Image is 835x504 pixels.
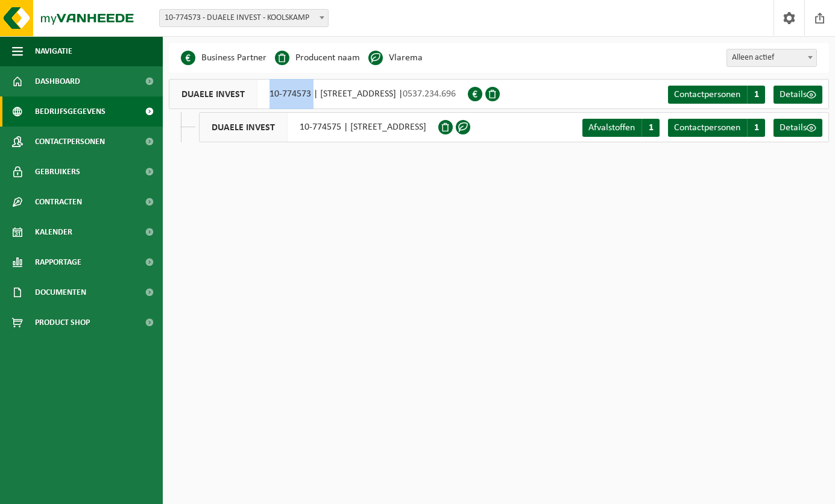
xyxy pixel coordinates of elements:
span: Afvalstoffen [588,123,635,133]
span: Details [780,90,807,99]
a: Details [774,119,822,137]
span: 1 [747,86,765,104]
span: 10-774573 - DUAELE INVEST - KOOLSKAMP [160,10,328,27]
a: Contactpersonen 1 [668,119,765,137]
span: DUAELE INVEST [200,113,288,142]
span: Details [780,123,807,133]
span: Alleen actief [727,49,816,66]
span: Kalender [35,217,72,247]
span: Product Shop [35,307,90,338]
span: Dashboard [35,66,80,96]
li: Business Partner [181,49,266,67]
span: 1 [641,119,660,137]
span: Contactpersonen [35,127,105,157]
div: 10-774573 | [STREET_ADDRESS] | [169,79,468,109]
span: Bedrijfsgegevens [35,96,106,127]
span: Rapportage [35,247,81,277]
a: Afvalstoffen 1 [582,119,660,137]
span: Alleen actief [726,49,817,67]
span: Contactpersonen [674,90,740,99]
span: Documenten [35,277,86,307]
a: Contactpersonen 1 [668,86,765,104]
a: Details [774,86,822,104]
span: Gebruikers [35,157,80,187]
span: Contracten [35,187,82,217]
span: DUAELE INVEST [169,80,257,109]
span: Contactpersonen [674,123,740,133]
span: Navigatie [35,36,72,66]
span: 10-774573 - DUAELE INVEST - KOOLSKAMP [159,9,329,27]
span: 1 [747,119,765,137]
li: Vlarema [368,49,423,67]
li: Producent naam [275,49,360,67]
span: 0537.234.696 [403,89,456,99]
div: 10-774575 | [STREET_ADDRESS] [199,112,438,142]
